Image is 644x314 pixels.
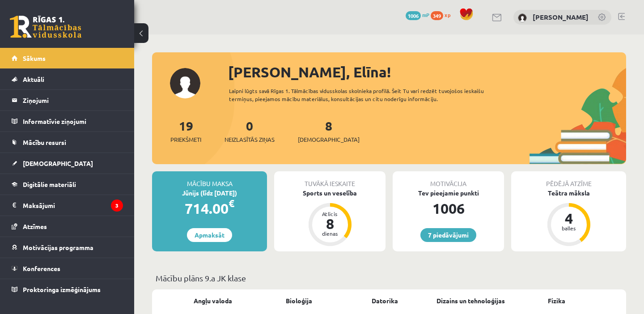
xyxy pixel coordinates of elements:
[406,11,421,20] span: 1006
[12,69,123,89] a: Aktuāli
[23,90,123,110] legend: Ziņojumi
[393,188,504,198] div: Tev pieejamie punkti
[436,296,505,306] a: Dizains un tehnoloģijas
[518,13,527,22] img: Elīna Ivanova
[286,296,312,306] a: Bioloģija
[12,132,123,153] a: Mācību resursi
[317,211,343,216] div: Atlicis
[225,135,275,144] span: Neizlasītās ziņas
[555,211,582,225] div: 4
[12,153,123,174] a: [DEMOGRAPHIC_DATA]
[393,171,504,188] div: Motivācija
[12,174,123,195] a: Digitālie materiāli
[12,111,123,132] a: Informatīvie ziņojumi
[317,231,343,236] div: dienas
[229,87,513,103] div: Laipni lūgts savā Rīgas 1. Tālmācības vidusskolas skolnieka profilā. Šeit Tu vari redzēt tuvojošo...
[152,198,267,219] div: 714.00
[420,228,476,242] a: 7 piedāvājumi
[23,159,93,167] span: [DEMOGRAPHIC_DATA]
[274,171,386,188] div: Tuvākā ieskaite
[152,171,267,188] div: Mācību maksa
[12,90,123,110] a: Ziņojumi
[317,216,343,231] div: 8
[12,216,123,237] a: Atzīmes
[274,188,386,247] a: Sports un veselība Atlicis 8 dienas
[23,222,47,230] span: Atzīmes
[23,54,46,62] span: Sākums
[23,264,60,272] span: Konferences
[422,11,429,18] span: mP
[12,279,123,300] a: Proktoringa izmēģinājums
[23,111,123,132] legend: Informatīvie ziņojumi
[152,188,267,198] div: Jūnijs (līdz [DATE])
[533,13,589,21] a: [PERSON_NAME]
[170,135,201,144] span: Priekšmeti
[511,188,626,198] div: Teātra māksla
[23,138,66,146] span: Mācību resursi
[12,237,123,258] a: Motivācijas programma
[194,296,232,306] a: Angļu valoda
[187,228,232,242] a: Apmaksāt
[298,118,360,144] a: 8[DEMOGRAPHIC_DATA]
[555,225,582,231] div: balles
[12,195,123,216] a: Maksājumi3
[12,258,123,279] a: Konferences
[23,180,76,188] span: Digitālie materiāli
[298,135,360,144] span: [DEMOGRAPHIC_DATA]
[170,118,201,144] a: 19Priekšmeti
[372,296,398,306] a: Datorika
[111,199,123,212] i: 3
[393,198,504,219] div: 1006
[156,272,623,284] p: Mācību plāns 9.a JK klase
[511,188,626,247] a: Teātra māksla 4 balles
[23,75,44,83] span: Aktuāli
[10,16,81,38] a: Rīgas 1. Tālmācības vidusskola
[23,195,123,216] legend: Maksājumi
[406,11,429,18] a: 1006 mP
[23,243,93,251] span: Motivācijas programma
[23,285,101,293] span: Proktoringa izmēģinājums
[431,11,455,18] a: 349 xp
[548,296,565,306] a: Fizika
[229,197,234,210] span: €
[445,11,450,18] span: xp
[431,11,443,20] span: 349
[511,171,626,188] div: Pēdējā atzīme
[228,61,626,83] div: [PERSON_NAME], Elīna!
[225,118,275,144] a: 0Neizlasītās ziņas
[274,188,386,198] div: Sports un veselība
[12,48,123,68] a: Sākums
